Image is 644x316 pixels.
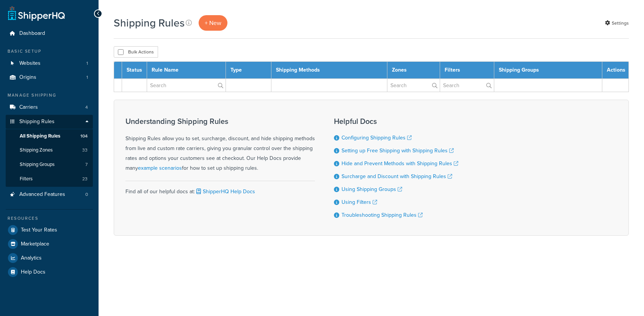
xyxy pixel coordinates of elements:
[6,215,93,222] div: Resources
[205,19,221,27] span: + New
[6,27,93,41] a: Dashboard
[6,100,93,114] li: Carriers
[125,181,315,197] div: Find all of our helpful docs at:
[82,147,88,153] span: 33
[271,62,387,79] th: Shipping Methods
[6,115,93,187] li: Shipping Rules
[19,30,45,37] span: Dashboard
[19,191,65,198] span: Advanced Features
[20,176,33,182] span: Filters
[85,191,88,198] span: 0
[387,62,440,79] th: Zones
[6,237,93,251] a: Marketplace
[20,133,60,139] span: All Shipping Rules
[342,160,458,167] a: Hide and Prevent Methods with Shipping Rules
[21,255,42,261] span: Analytics
[86,74,88,81] span: 1
[80,133,88,139] span: 104
[342,185,402,193] a: Using Shipping Groups
[6,70,93,84] li: Origins
[342,172,452,180] a: Surcharge and Discount with Shipping Rules
[6,251,93,265] a: Analytics
[6,143,93,157] li: Shipping Zones
[6,56,93,70] li: Websites
[494,62,602,79] th: Shipping Groups
[6,129,93,143] a: All Shipping Rules 104
[20,147,53,153] span: Shipping Zones
[6,48,93,55] div: Basic Setup
[21,269,45,275] span: Help Docs
[6,188,93,202] a: Advanced Features 0
[114,46,158,58] button: Bulk Actions
[85,104,88,111] span: 4
[147,79,226,92] input: Search
[342,211,423,219] a: Troubleshooting Shipping Rules
[6,100,93,114] a: Carriers 4
[440,62,494,79] th: Filters
[387,79,440,92] input: Search
[122,62,147,79] th: Status
[125,117,315,125] h3: Understanding Shipping Rules
[6,158,93,172] li: Shipping Groups
[342,147,454,155] a: Setting up Free Shipping with Shipping Rules
[114,16,185,30] h1: Shipping Rules
[440,79,494,92] input: Search
[195,188,255,196] a: ShipperHQ Help Docs
[21,241,49,247] span: Marketplace
[19,119,55,125] span: Shipping Rules
[342,198,377,206] a: Using Filters
[6,188,93,202] li: Advanced Features
[6,92,93,99] div: Manage Shipping
[6,158,93,172] a: Shipping Groups 7
[6,70,93,84] a: Origins 1
[125,117,315,173] div: Shipping Rules allow you to set, surcharge, discount, and hide shipping methods from live and cus...
[199,15,227,31] a: + New
[342,134,412,142] a: Configuring Shipping Rules
[334,117,458,125] h3: Helpful Docs
[19,74,36,81] span: Origins
[6,143,93,157] a: Shipping Zones 33
[138,164,182,172] a: example scenarios
[82,176,88,182] span: 23
[85,161,88,168] span: 7
[20,161,55,168] span: Shipping Groups
[86,60,88,67] span: 1
[8,6,65,21] a: ShipperHQ Home
[6,172,93,186] li: Filters
[226,62,271,79] th: Type
[19,104,38,111] span: Carriers
[147,62,226,79] th: Rule Name
[6,172,93,186] a: Filters 23
[19,60,41,67] span: Websites
[602,62,629,79] th: Actions
[6,115,93,129] a: Shipping Rules
[21,227,57,233] span: Test Your Rates
[605,18,629,28] a: Settings
[6,129,93,143] li: All Shipping Rules
[6,223,93,237] a: Test Your Rates
[6,56,93,70] a: Websites 1
[6,265,93,279] a: Help Docs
